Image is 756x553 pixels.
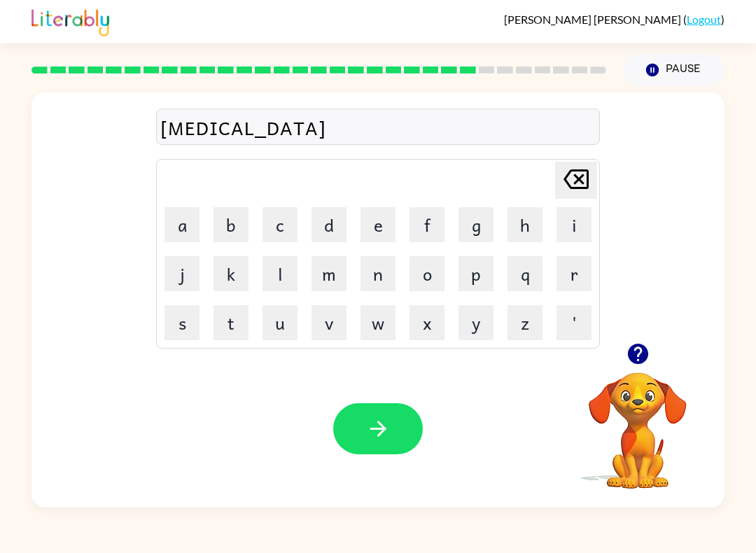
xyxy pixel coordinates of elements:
[164,305,199,340] button: s
[568,351,708,491] video: Your browser must support playing .mp4 files to use Literably. Please try using another browser.
[160,113,596,142] div: [MEDICAL_DATA]
[311,256,346,291] button: m
[213,207,248,242] button: b
[458,305,493,340] button: y
[458,207,493,242] button: g
[409,207,444,242] button: f
[409,256,444,291] button: o
[262,207,297,242] button: c
[164,207,199,242] button: a
[360,256,395,291] button: n
[360,207,395,242] button: e
[556,256,591,291] button: r
[687,13,721,26] a: Logout
[213,305,248,340] button: t
[623,54,724,86] button: Pause
[507,305,542,340] button: z
[164,256,199,291] button: j
[409,305,444,340] button: x
[458,256,493,291] button: p
[504,13,683,26] span: [PERSON_NAME] [PERSON_NAME]
[556,305,591,340] button: '
[504,13,724,26] div: ( )
[556,207,591,242] button: i
[360,305,395,340] button: w
[31,6,109,36] img: Literably
[262,305,297,340] button: u
[311,207,346,242] button: d
[507,256,542,291] button: q
[213,256,248,291] button: k
[507,207,542,242] button: h
[311,305,346,340] button: v
[262,256,297,291] button: l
